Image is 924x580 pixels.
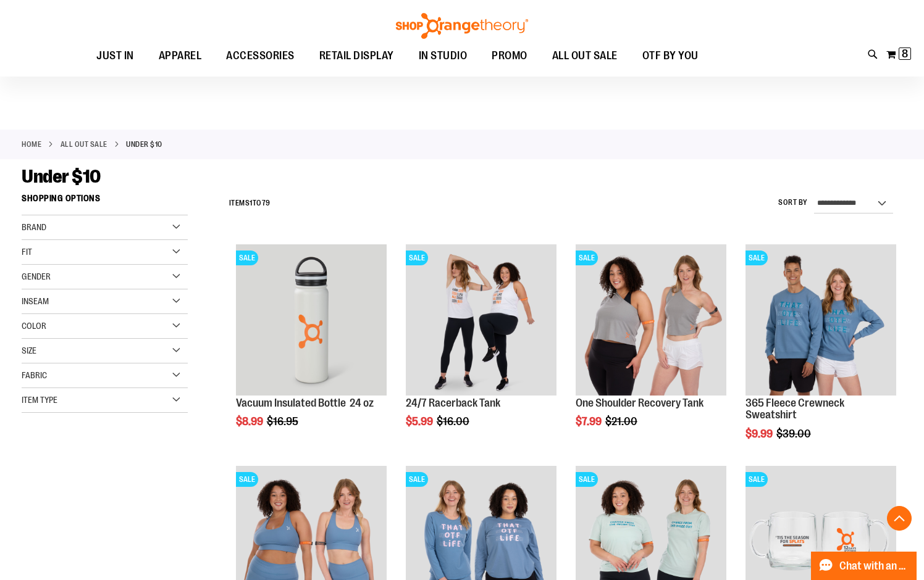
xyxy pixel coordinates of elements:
[576,244,726,395] img: Main view of One Shoulder Recovery Tank
[250,199,253,207] span: 1
[745,472,768,487] span: SALE
[236,251,258,265] span: SALE
[745,251,768,265] span: SALE
[406,472,428,487] span: SALE
[22,222,46,232] span: Brand
[569,238,733,459] div: product
[22,346,36,355] span: Size
[745,397,844,421] a: 365 Fleece Crewneck Sweatshirt
[406,244,556,395] img: 24/7 Racerback Tank
[22,321,46,331] span: Color
[96,42,134,70] span: JUST IN
[22,166,101,187] span: Under $10
[226,42,295,70] span: ACCESSORIES
[739,238,902,471] div: product
[22,296,49,306] span: Inseam
[745,244,896,395] img: 365 Fleece Crewneck Sweatshirt
[576,415,603,428] span: $7.99
[778,197,808,208] label: Sort By
[776,428,813,440] span: $39.00
[902,48,908,60] span: 8
[22,271,51,281] span: Gender
[576,397,703,409] a: One Shoulder Recovery Tank
[406,415,435,428] span: $5.99
[61,139,107,150] a: ALL OUT SALE
[22,395,57,405] span: Item Type
[236,415,265,428] span: $8.99
[552,42,618,70] span: ALL OUT SALE
[605,415,639,428] span: $21.00
[22,370,47,380] span: Fabric
[400,238,563,459] div: product
[236,472,258,487] span: SALE
[22,188,188,215] strong: Shopping Options
[839,560,909,572] span: Chat with an Expert
[437,415,471,428] span: $16.00
[406,397,500,409] a: 24/7 Racerback Tank
[22,139,41,150] a: Home
[229,194,271,213] h2: Items to
[745,428,775,440] span: $9.99
[811,552,917,580] button: Chat with an Expert
[159,42,202,70] span: APPAREL
[642,42,699,70] span: OTF BY YOU
[236,244,387,397] a: Vacuum Insulated Bottle 24 ozSALE
[745,244,896,397] a: 365 Fleece Crewneck SweatshirtSALE
[887,506,912,531] button: Back To Top
[262,199,271,207] span: 79
[236,397,374,409] a: Vacuum Insulated Bottle 24 oz
[406,244,556,397] a: 24/7 Racerback TankSALE
[230,238,393,459] div: product
[419,42,468,70] span: IN STUDIO
[576,244,726,397] a: Main view of One Shoulder Recovery TankSALE
[492,42,527,70] span: PROMO
[126,139,162,150] strong: Under $10
[576,251,598,265] span: SALE
[267,415,300,428] span: $16.95
[22,247,32,257] span: Fit
[394,13,530,39] img: Shop Orangetheory
[319,42,394,70] span: RETAIL DISPLAY
[406,251,428,265] span: SALE
[236,244,387,395] img: Vacuum Insulated Bottle 24 oz
[576,472,598,487] span: SALE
